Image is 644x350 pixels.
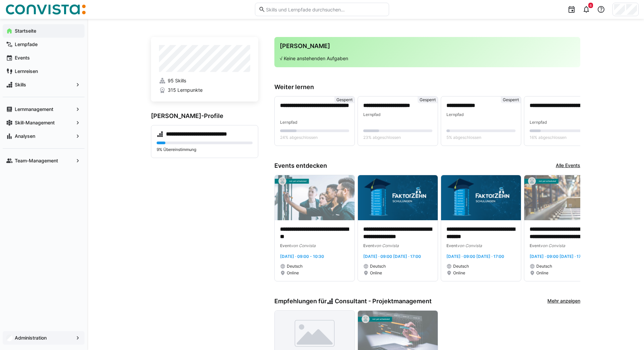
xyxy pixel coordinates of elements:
img: image [275,175,355,220]
span: Online [287,270,299,276]
span: 24% abgeschlossen [280,135,318,140]
p: 9% Übereinstimmung [157,147,253,152]
img: image [524,175,604,220]
a: 95 Skills [159,77,250,84]
span: Event [280,243,291,248]
span: 6 [590,3,592,7]
img: image [358,175,438,220]
h3: [PERSON_NAME] [280,42,575,50]
input: Skills und Lernpfade durchsuchen… [265,6,385,12]
span: von Convista [374,243,399,248]
span: von Convista [457,243,482,248]
span: Gesperrt [336,97,353,103]
img: image [441,175,521,220]
span: 23% abgeschlossen [363,135,401,140]
span: Online [536,270,548,276]
h3: Weiter lernen [274,83,580,91]
span: Gesperrt [420,97,436,103]
span: von Convista [291,243,316,248]
span: Lernpfad [280,120,298,125]
span: Lernpfad [363,112,381,117]
h3: Events entdecken [274,162,327,169]
span: Lernpfad [530,120,547,125]
h3: Empfehlungen für [274,298,432,305]
a: Alle Events [556,162,580,169]
span: Online [453,270,465,276]
p: √ Keine anstehenden Aufgaben [280,55,575,62]
span: Consultant - Projektmanagement [335,298,432,305]
span: 315 Lernpunkte [168,87,203,93]
span: 95 Skills [168,77,186,84]
span: Event [363,243,374,248]
h3: [PERSON_NAME]-Profile [151,112,258,120]
span: Deutsch [287,264,303,269]
span: Online [370,270,382,276]
span: [DATE] · 09:00 [DATE] · 17:00 [363,254,421,259]
span: [DATE] · 09:00 - 10:30 [280,254,324,259]
span: [DATE] · 09:00 [DATE] · 17:00 [530,254,587,259]
span: 5% abgeschlossen [446,135,481,140]
span: Lernpfad [446,112,464,117]
span: von Convista [540,243,565,248]
span: [DATE] · 09:00 [DATE] · 17:00 [446,254,504,259]
span: Deutsch [370,264,386,269]
span: Event [530,243,540,248]
span: 16% abgeschlossen [530,135,567,140]
span: Event [446,243,457,248]
span: Deutsch [536,264,552,269]
a: Mehr anzeigen [547,298,580,305]
span: Gesperrt [503,97,519,103]
span: Deutsch [453,264,469,269]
